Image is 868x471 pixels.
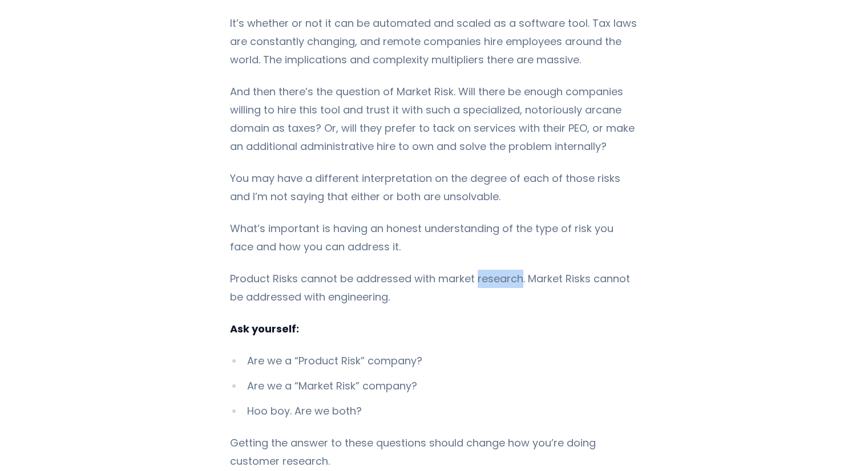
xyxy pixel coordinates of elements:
li: Hoo boy. Are we both? [230,402,638,420]
p: And then there’s the question of Market Risk. Will there be enough companies willing to hire this... [230,83,638,156]
p: It’s whether or not it can be automated and scaled as a software tool. Tax laws are constantly ch... [230,14,638,69]
p: Getting the answer to these questions should change how you’re doing customer research. [230,434,638,470]
p: You may have a different interpretation on the degree of each of those risks and I’m not saying t... [230,169,638,206]
p: What’s important is having an honest understanding of the type of risk you face and how you can a... [230,220,638,256]
li: Are we a “Product Risk” company? [230,352,638,370]
p: Product Risks cannot be addressed with market research. Market Risks cannot be addressed with eng... [230,270,638,306]
li: Are we a “Market Risk” company? [230,377,638,395]
strong: Ask yourself: [230,322,299,336]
